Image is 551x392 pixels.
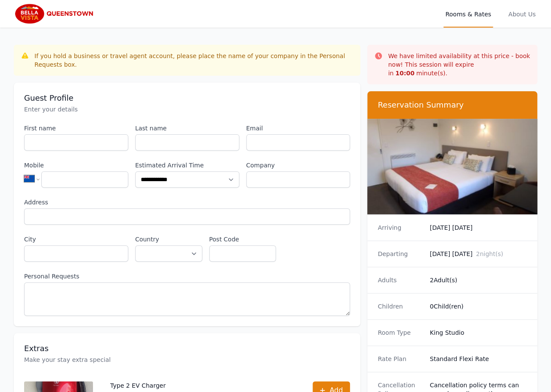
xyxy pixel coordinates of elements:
[24,198,350,207] label: Address
[135,235,202,244] label: Country
[24,105,350,114] p: Enter your details
[430,302,527,311] dd: 0 Child(ren)
[430,328,527,337] dd: King Studio
[476,250,503,257] span: 2 night(s)
[430,355,527,363] dd: Standard Flexi Rate
[246,161,350,170] label: Company
[378,355,423,363] dt: Rate Plan
[246,124,350,133] label: Email
[24,343,350,354] h3: Extras
[110,381,295,390] p: Type 2 EV Charger
[378,302,423,311] dt: Children
[34,52,353,69] div: If you hold a business or travel agent account, please place the name of your company in the Pers...
[378,328,423,337] dt: Room Type
[135,124,239,133] label: Last name
[430,276,527,284] dd: 2 Adult(s)
[378,100,527,110] h3: Reservation Summary
[24,124,128,133] label: First name
[378,250,423,258] dt: Departing
[135,161,239,170] label: Estimated Arrival Time
[24,161,128,170] label: Mobile
[378,223,423,232] dt: Arriving
[395,70,415,77] strong: 10 : 00
[24,272,350,281] label: Personal Requests
[367,119,537,214] img: King Studio
[24,355,350,364] p: Make your stay extra special
[378,276,423,284] dt: Adults
[24,93,350,103] h3: Guest Profile
[24,235,128,244] label: City
[430,250,527,258] dd: [DATE] [DATE]
[430,223,527,232] dd: [DATE] [DATE]
[388,52,530,77] p: We have limited availability at this price - book now! This session will expire in minute(s).
[209,235,276,244] label: Post Code
[14,3,96,24] img: Bella Vista Queenstown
